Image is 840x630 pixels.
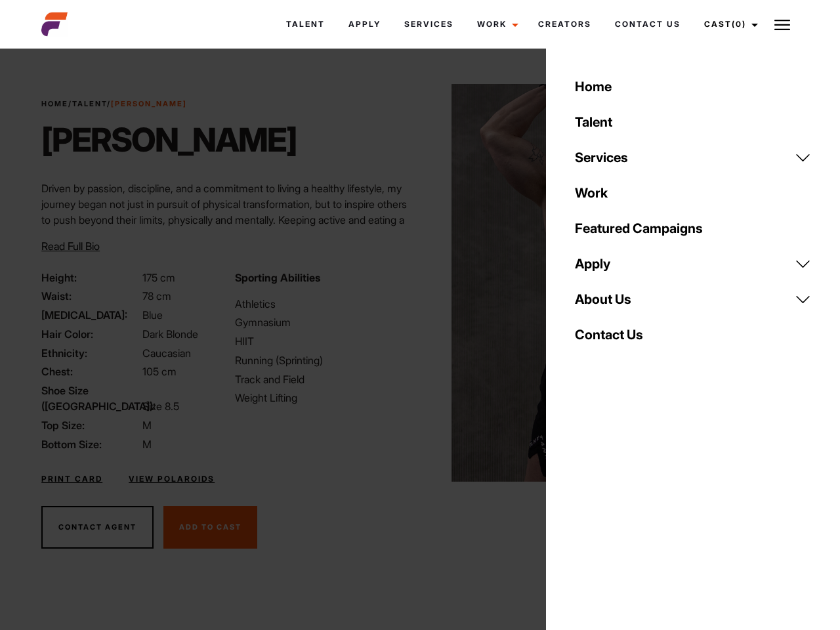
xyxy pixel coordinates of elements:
[567,140,819,175] a: Services
[392,7,465,42] a: Services
[567,211,819,246] a: Featured Campaigns
[337,7,392,42] a: Apply
[732,19,746,29] span: (0)
[41,180,412,259] p: Driven by passion, discipline, and a commitment to living a healthy lifestyle, my journey began n...
[567,246,819,282] a: Apply
[41,506,154,549] button: Contact Agent
[465,7,526,42] a: Work
[235,390,412,406] li: Weight Lifting
[41,307,140,323] span: [MEDICAL_DATA]:
[142,308,163,322] span: Blue
[235,371,412,387] li: Track and Field
[567,282,819,317] a: About Us
[142,438,152,451] span: M
[567,317,819,352] a: Contact Us
[235,333,412,349] li: HIIT
[274,7,337,42] a: Talent
[41,288,140,304] span: Waist:
[142,271,175,284] span: 175 cm
[41,120,297,159] h1: [PERSON_NAME]
[567,69,819,104] a: Home
[235,314,412,330] li: Gymnasium
[567,104,819,140] a: Talent
[142,327,198,341] span: Dark Blonde
[142,346,191,360] span: Caucasian
[526,7,603,42] a: Creators
[41,238,100,254] button: Read Full Bio
[142,289,171,303] span: 78 cm
[774,17,790,33] img: Burger icon
[41,473,102,485] a: Print Card
[41,364,140,379] span: Chest:
[235,352,412,368] li: Running (Sprinting)
[41,436,140,452] span: Bottom Size:
[72,99,107,108] a: Talent
[41,99,68,108] a: Home
[111,99,187,108] strong: [PERSON_NAME]
[692,7,766,42] a: Cast(0)
[41,417,140,433] span: Top Size:
[41,326,140,342] span: Hair Color:
[603,7,692,42] a: Contact Us
[41,345,140,361] span: Ethnicity:
[129,473,215,485] a: View Polaroids
[235,271,320,284] strong: Sporting Abilities
[142,365,177,378] span: 105 cm
[41,383,140,414] span: Shoe Size ([GEOGRAPHIC_DATA]):
[179,522,241,532] span: Add To Cast
[235,296,412,312] li: Athletics
[41,240,100,253] span: Read Full Bio
[567,175,819,211] a: Work
[142,400,179,413] span: Size 8.5
[163,506,257,549] button: Add To Cast
[41,270,140,285] span: Height:
[142,419,152,432] span: M
[41,98,187,110] span: / /
[41,11,68,37] img: cropped-aefm-brand-fav-22-square.png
